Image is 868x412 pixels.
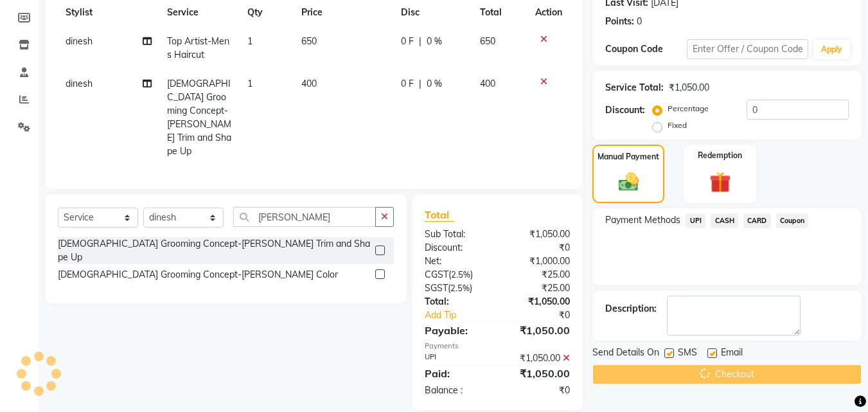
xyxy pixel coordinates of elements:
span: 650 [480,35,495,47]
span: SMS [678,346,697,362]
span: Coupon [776,213,809,228]
span: Top Artist-Mens Haircut [167,35,229,60]
span: CARD [743,213,771,228]
button: Apply [813,40,850,59]
span: Email [721,346,743,362]
span: 0 F [401,35,414,48]
span: dinesh [66,78,93,89]
span: 0 F [401,77,414,91]
div: ₹1,050.00 [497,323,580,338]
div: ₹1,050.00 [497,352,580,365]
div: Discount: [415,241,497,255]
input: Enter Offer / Coupon Code [687,39,808,59]
div: ₹25.00 [497,268,580,282]
div: Points: [605,15,634,28]
span: CASH [711,213,738,228]
div: Net: [415,255,497,268]
span: 650 [301,35,317,47]
span: | [419,35,421,48]
label: Fixed [668,120,687,131]
span: 0 % [427,77,442,91]
span: 1 [247,35,252,47]
span: 0 % [427,35,442,48]
div: ( ) [415,282,497,295]
label: Manual Payment [598,151,659,163]
div: ( ) [415,268,497,282]
div: ₹1,000.00 [497,255,580,268]
div: Service Total: [605,81,664,94]
div: Sub Total: [415,228,497,241]
label: Redemption [698,150,742,161]
img: _cash.svg [612,170,645,193]
span: 1 [247,78,252,89]
div: Discount: [605,103,645,117]
div: Payments [425,341,570,352]
label: Percentage [668,103,709,114]
div: 0 [637,15,642,28]
span: [DEMOGRAPHIC_DATA] Grooming Concept-[PERSON_NAME] Trim and Shape Up [167,78,231,157]
div: UPI [415,352,497,365]
span: | [419,77,421,91]
div: [DEMOGRAPHIC_DATA] Grooming Concept-[PERSON_NAME] Trim and Shape Up [58,237,370,264]
div: ₹1,050.00 [497,295,580,309]
div: ₹1,050.00 [497,366,580,381]
div: Paid: [415,366,497,381]
span: CGST [425,269,448,280]
div: Coupon Code [605,42,686,56]
div: Balance : [415,384,497,397]
span: 2.5% [451,269,470,280]
span: Total [425,208,454,222]
span: 400 [301,78,317,89]
div: ₹1,050.00 [669,81,709,94]
div: ₹0 [511,309,580,322]
span: dinesh [66,35,93,47]
span: UPI [686,213,705,228]
div: ₹0 [497,241,580,255]
span: 2.5% [450,283,470,293]
input: Search or Scan [233,207,376,227]
div: Description: [605,302,657,316]
div: [DEMOGRAPHIC_DATA] Grooming Concept-[PERSON_NAME] Color [58,268,338,282]
span: Send Details On [592,346,659,362]
div: ₹0 [497,384,580,397]
span: 400 [480,78,495,89]
div: ₹1,050.00 [497,228,580,241]
span: SGST [425,282,448,294]
div: Total: [415,295,497,309]
a: Add Tip [415,309,511,322]
img: _gift.svg [703,169,738,195]
div: ₹25.00 [497,282,580,295]
div: Payable: [415,323,497,338]
span: Payment Methods [605,213,680,227]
